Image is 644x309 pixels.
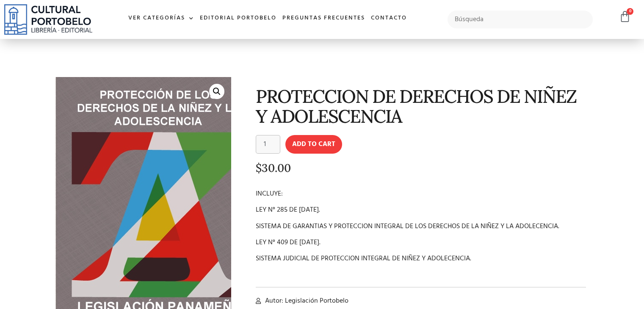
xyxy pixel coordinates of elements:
span: Autor: Legislación Portobelo [263,296,348,306]
a: Editorial Portobelo [197,9,279,28]
a: Contacto [368,9,410,28]
p: LEY N° 409 DE [DATE]. [256,237,586,248]
a: Preguntas frecuentes [279,9,368,28]
h1: PROTECCION DE DERECHOS DE NIÑEZ Y ADOLESCENCIA [256,86,586,127]
p: SISTEMA DE GARANTIAS Y PROTECCION INTEGRAL DE LOS DERECHOS DE LA NIÑEZ Y LA ADOLECENCIA. [256,221,586,232]
a: 🔍 [209,84,224,99]
p: SISTEMA JUDICIAL DE PROTECCION INTEGRAL DE NIÑEZ Y ADOLECENCIA. [256,254,586,264]
p: INCLUYE: [256,189,586,199]
a: 0 [619,11,631,23]
input: Búsqueda [448,11,593,28]
span: $ [256,161,262,175]
span: 0 [627,8,633,15]
p: LEY N° 285 DE [DATE]. [256,205,586,215]
a: Ver Categorías [125,9,197,28]
bdi: 30.00 [256,161,291,175]
button: Add to cart [285,135,342,154]
input: Product quantity [256,135,280,154]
